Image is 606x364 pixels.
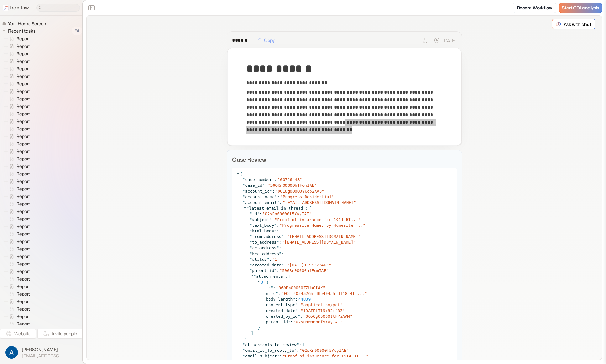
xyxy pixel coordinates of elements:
[4,80,33,88] a: Report
[245,195,274,199] span: account_name
[15,201,32,207] span: Report
[15,193,32,200] span: Report
[252,240,276,245] span: to_address
[245,348,294,353] span: email_id_to_reply_to
[15,171,32,177] span: Report
[252,223,274,228] span: text_body
[15,156,32,162] span: Report
[276,286,279,290] span: "
[250,211,252,216] span: "
[264,314,266,319] span: "
[285,274,288,279] span: :
[243,183,245,188] span: "
[305,342,307,348] span: ]
[4,223,33,230] a: Report
[15,253,32,260] span: Report
[4,268,33,275] a: Report
[340,320,342,324] span: "
[340,302,342,307] span: "
[346,348,349,353] span: "
[4,253,33,260] a: Report
[266,297,293,301] span: body_length
[342,359,344,364] span: "
[250,234,252,239] span: "
[274,229,277,233] span: "
[300,314,303,319] span: :
[4,118,33,125] a: Report
[282,268,326,273] span: 500Rn00000hfFomIAE
[257,211,259,216] span: "
[252,251,279,256] span: bcc_address
[4,298,33,305] a: Report
[243,348,245,353] span: "
[15,223,32,230] span: Report
[15,268,32,275] span: Report
[285,359,288,364] span: "
[298,314,300,319] span: "
[279,354,282,358] span: :
[15,291,32,297] span: Report
[250,263,252,267] span: "
[298,308,300,313] span: :
[4,208,33,215] a: Report
[245,354,277,358] span: email_subject
[283,200,285,205] span: "
[366,354,368,358] span: "
[2,21,49,27] a: Your Home Screen
[254,274,256,279] span: "
[245,342,296,347] span: attachments_to_review
[15,186,32,192] span: Report
[277,245,279,250] span: "
[266,286,271,290] span: id
[232,155,457,164] p: Case Review
[264,297,266,301] span: "
[4,260,33,268] a: Report
[4,290,33,298] a: Report
[301,302,303,307] span: "
[298,302,300,307] span: :
[282,359,285,364] span: :
[283,274,285,279] span: "
[250,229,252,233] span: "
[22,346,60,353] span: [PERSON_NAME]
[15,126,32,132] span: Report
[252,263,281,267] span: created_date
[283,354,285,358] span: "
[289,274,291,279] span: [
[309,205,311,211] span: {
[277,257,280,262] span: "
[245,359,279,364] span: recipient_name
[280,177,300,182] span: 00716448
[250,217,252,222] span: "
[4,185,33,193] a: Report
[290,234,358,239] span: [EMAIL_ADDRESS][DOMAIN_NAME]
[562,5,599,11] span: Start COI analysis
[245,200,277,205] span: account_email
[5,346,18,359] img: profile
[243,189,245,194] span: "
[302,348,346,353] span: 02sRn00000f5YvyIAE
[287,359,341,364] span: Mail [GEOGRAPHIC_DATA]
[295,308,298,313] span: "
[15,238,32,245] span: Report
[350,314,352,319] span: "
[302,342,305,348] span: [
[277,223,279,228] span: :
[15,66,32,72] span: Report
[274,195,277,199] span: "
[15,283,32,290] span: Report
[270,189,272,194] span: "
[279,245,281,250] span: :
[277,229,279,233] span: :
[4,65,33,73] a: Report
[4,125,33,133] a: Report
[15,103,32,109] span: Report
[243,200,245,205] span: "
[244,336,247,341] span: }
[264,291,266,296] span: "
[4,305,33,313] a: Report
[15,298,32,305] span: Report
[296,320,340,324] span: 02sRn00000f5YvyIAE
[342,308,345,313] span: "
[266,291,275,296] span: name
